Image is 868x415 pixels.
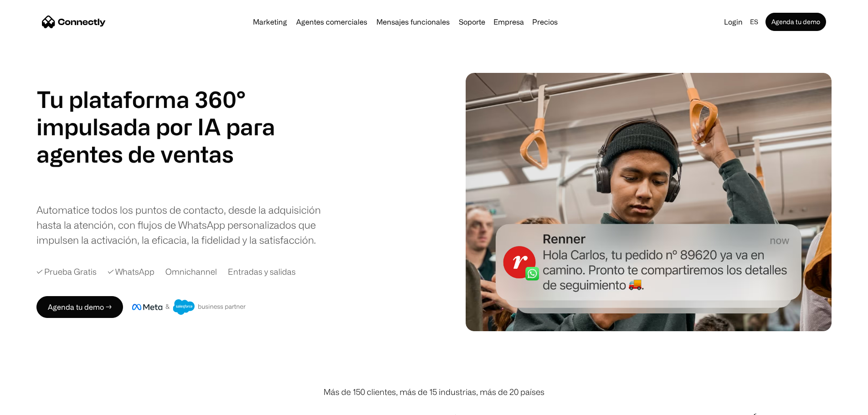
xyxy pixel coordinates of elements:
aside: Language selected: Español [9,398,55,412]
div: 1 of 4 [36,140,246,168]
div: Entradas y salidas [228,266,296,278]
div: ✓ Prueba Gratis [36,266,97,278]
a: Agenda tu demo [765,13,826,31]
a: Marketing [249,18,291,26]
ul: Language list [18,399,55,412]
a: Login [720,15,746,28]
div: es [746,15,764,28]
div: carousel [36,140,246,195]
div: Automatice todos los puntos de contacto, desde la adquisición hasta la atención, con flujos de Wh... [36,202,324,247]
h1: Tu plataforma 360° impulsada por IA para [36,86,275,140]
div: Más de 150 clientes, más de 15 industrias, más de 20 países [324,386,544,398]
a: Precios [529,18,561,26]
div: Empresa [491,15,527,28]
div: Omnichannel [165,266,217,278]
a: Agentes comerciales [293,18,371,26]
div: es [750,15,758,28]
div: ✓ WhatsApp [108,266,154,278]
a: home [42,15,106,29]
h1: agentes de ventas [36,140,246,168]
img: Insignia de socio comercial de Meta y Salesforce. [132,299,246,315]
a: Soporte [455,18,489,26]
a: Mensajes funcionales [373,18,453,26]
div: Empresa [493,15,524,28]
a: Agenda tu demo → [36,296,123,318]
